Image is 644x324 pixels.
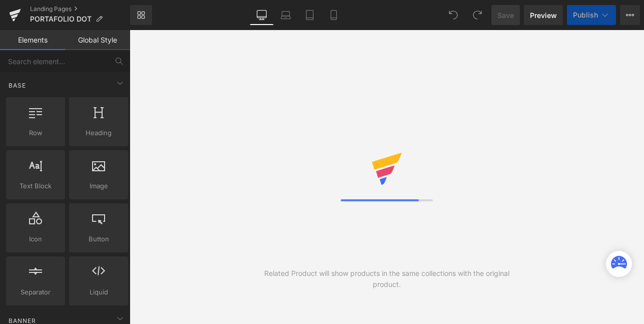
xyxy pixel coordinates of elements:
[30,5,130,13] a: Landing Pages
[524,5,563,25] a: Preview
[298,5,322,25] a: Tablet
[620,5,640,25] button: More
[72,128,125,138] span: Heading
[72,234,125,244] span: Button
[530,10,557,21] span: Preview
[72,287,125,297] span: Liquid
[322,5,346,25] a: Mobile
[9,234,62,244] span: Icon
[9,287,62,297] span: Separator
[258,268,515,290] div: Related Product will show products in the same collections with the original product.
[443,5,463,25] button: Undo
[274,5,298,25] a: Laptop
[250,5,274,25] a: Desktop
[8,81,27,90] span: Base
[567,5,616,25] button: Publish
[9,181,62,191] span: Text Block
[130,5,152,25] a: New Library
[65,30,130,50] a: Global Style
[573,11,598,19] span: Publish
[9,128,62,138] span: Row
[30,15,92,23] span: PORTAFOLIO DOT
[467,5,487,25] button: Redo
[497,10,514,21] span: Save
[72,181,125,191] span: Image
